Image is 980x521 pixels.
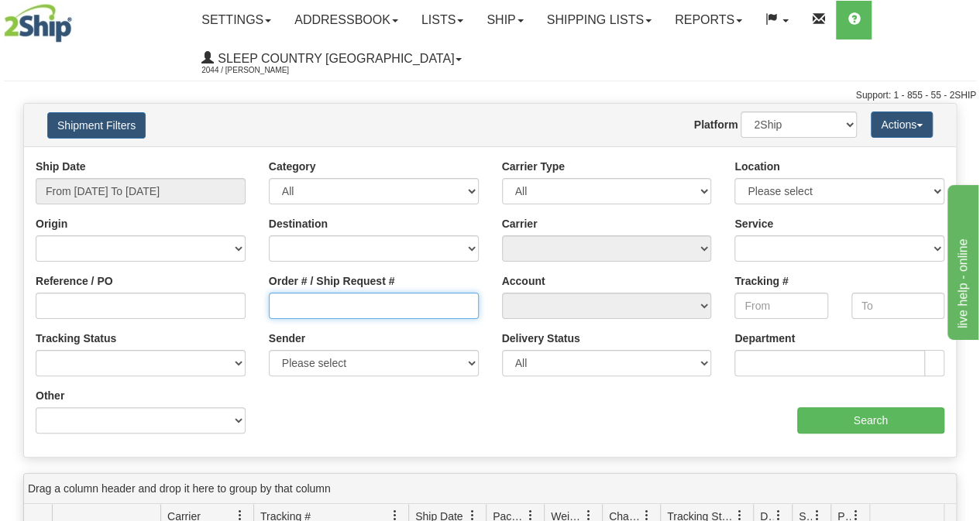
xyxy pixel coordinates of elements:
img: logo2044.jpg [4,4,72,43]
label: Carrier [502,216,538,231]
label: Delivery Status [502,331,580,346]
label: Origin [36,216,67,231]
label: Service [734,216,773,231]
label: Carrier Type [502,159,565,174]
button: Actions [871,111,933,138]
label: Other [36,388,64,403]
label: Platform [694,117,738,132]
a: Ship [475,1,535,39]
label: Category [269,159,316,174]
label: Department [734,331,795,346]
label: Sender [269,331,305,346]
div: Support: 1 - 855 - 55 - 2SHIP [4,89,976,102]
label: Tracking # [734,273,788,289]
label: Reference / PO [36,273,113,289]
label: Location [734,159,779,174]
label: Tracking Status [36,331,116,346]
button: Shipment Filters [47,112,146,139]
label: Account [502,273,545,289]
a: Reports [663,1,754,39]
span: 2044 / [PERSON_NAME] [201,63,318,78]
a: Addressbook [283,1,410,39]
input: From [734,293,827,319]
label: Destination [269,216,328,231]
div: live help - online [12,9,143,28]
a: Sleep Country [GEOGRAPHIC_DATA] 2044 / [PERSON_NAME] [190,39,473,78]
a: Lists [410,1,475,39]
input: To [851,293,944,319]
span: Sleep Country [GEOGRAPHIC_DATA] [214,52,454,65]
div: grid grouping header [24,474,956,504]
label: Order # / Ship Request # [269,273,395,289]
a: Shipping lists [535,1,663,39]
iframe: chat widget [944,181,978,339]
label: Ship Date [36,159,86,174]
a: Settings [190,1,283,39]
input: Search [797,407,945,434]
